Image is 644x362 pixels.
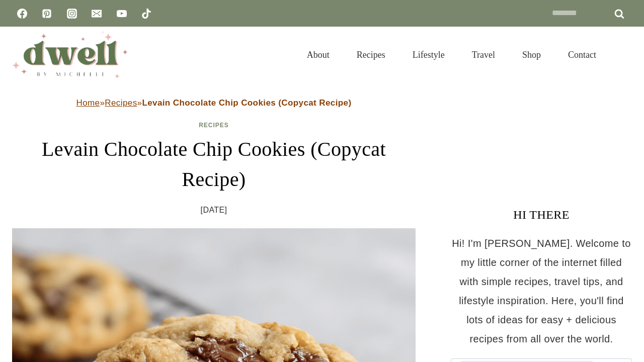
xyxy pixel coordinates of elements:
[458,37,509,72] a: Travel
[76,98,100,108] a: Home
[293,37,610,72] nav: Primary Navigation
[199,122,229,129] a: Recipes
[451,234,632,348] p: Hi! I'm [PERSON_NAME]. Welcome to my little corner of the internet filled with simple recipes, tr...
[615,46,632,63] button: View Search Form
[142,98,351,108] strong: Levain Chocolate Chip Cookies (Copycat Recipe)
[399,37,458,72] a: Lifestyle
[12,32,128,78] img: DWELL by michelle
[62,4,82,24] a: Instagram
[12,134,416,195] h1: Levain Chocolate Chip Cookies (Copycat Recipe)
[12,4,32,24] a: Facebook
[293,37,343,72] a: About
[343,37,399,72] a: Recipes
[112,4,132,24] a: YouTube
[37,4,57,24] a: Pinterest
[554,37,610,72] a: Contact
[509,37,554,72] a: Shop
[76,98,352,108] span: » »
[136,4,156,24] a: TikTok
[201,203,227,218] time: [DATE]
[87,4,107,24] a: Email
[105,98,137,108] a: Recipes
[451,206,632,224] h3: HI THERE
